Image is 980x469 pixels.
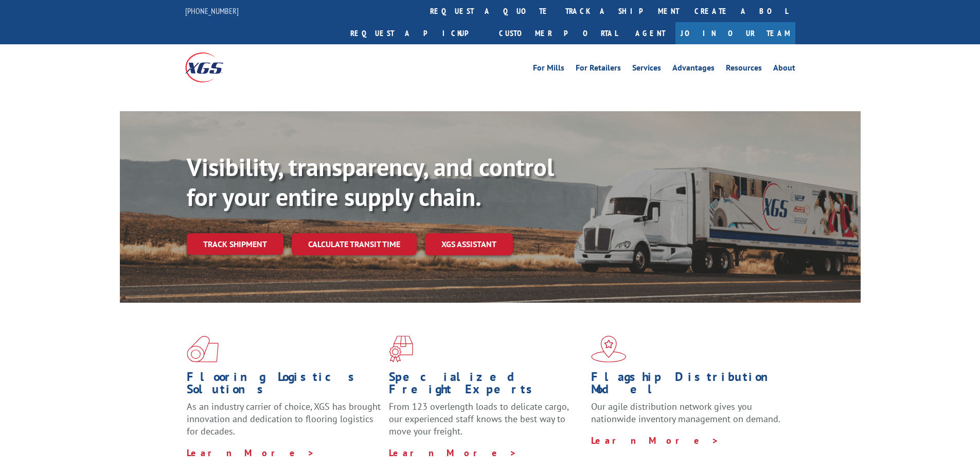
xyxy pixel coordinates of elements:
[187,401,381,437] span: As an industry carrier of choice, XGS has brought innovation and dedication to flooring logistics...
[187,371,381,401] h1: Flooring Logistics Solutions
[425,233,513,255] a: XGS ASSISTANT
[187,447,315,459] a: Learn More >
[591,371,786,401] h1: Flagship Distribution Model
[185,6,239,16] a: [PHONE_NUMBER]
[675,22,795,44] a: Join Our Team
[591,401,780,425] span: Our agile distribution network gives you nationwide inventory management on demand.
[576,64,621,75] a: For Retailers
[625,22,675,44] a: Agent
[533,64,564,75] a: For Mills
[632,64,661,75] a: Services
[389,336,413,362] img: xgs-icon-focused-on-flooring-red
[591,435,719,446] a: Learn More >
[389,371,583,401] h1: Specialized Freight Experts
[187,233,283,255] a: Track shipment
[591,336,627,362] img: xgs-icon-flagship-distribution-model-red
[726,64,762,75] a: Resources
[389,447,517,459] a: Learn More >
[672,64,715,75] a: Advantages
[187,151,554,213] b: Visibility, transparency, and control for your entire supply chain.
[343,22,491,44] a: Request a pickup
[187,336,219,362] img: xgs-icon-total-supply-chain-intelligence-red
[389,401,583,446] p: From 123 overlength loads to delicate cargo, our experienced staff knows the best way to move you...
[773,64,795,75] a: About
[491,22,625,44] a: Customer Portal
[292,233,417,255] a: Calculate transit time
